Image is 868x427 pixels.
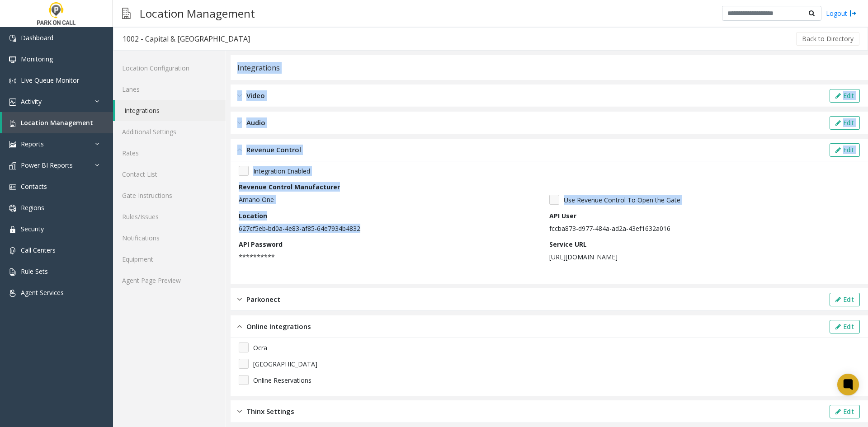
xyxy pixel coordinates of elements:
label: Revenue Control Manufacturer [239,182,340,192]
span: Reports [21,140,44,148]
span: Call Centers [21,246,56,254]
span: [GEOGRAPHIC_DATA] [253,359,317,369]
button: Edit [830,143,860,157]
img: 'icon' [9,226,16,233]
span: Dashboard [21,33,53,42]
img: 'icon' [9,77,16,84]
button: Edit [830,405,860,418]
img: 'icon' [9,183,16,191]
span: Rule Sets [21,267,48,276]
a: Contact List [113,164,226,185]
span: Live Queue Monitor [21,76,79,84]
h3: Location Management [135,2,259,24]
span: Thinx Settings [246,406,294,417]
p: Amano One [239,195,545,204]
img: closed [237,294,242,305]
span: Contacts [21,182,47,191]
img: 'icon' [9,56,16,63]
a: Notifications [113,227,226,249]
img: 'icon' [9,247,16,254]
img: 'icon' [9,162,16,169]
img: opened [237,145,242,155]
span: Audio [246,117,265,128]
span: Location Management [21,118,93,127]
span: Security [21,225,44,233]
a: Logout [826,9,857,18]
span: Revenue Control [246,145,301,155]
span: Online Integrations [246,321,311,332]
div: 1002 - Capital & [GEOGRAPHIC_DATA] [123,33,250,45]
img: 'icon' [9,35,16,42]
a: Lanes [113,79,226,100]
label: Service URL [549,239,587,249]
button: Edit [830,89,860,103]
a: Additional Settings [113,121,226,142]
button: Edit [830,116,860,130]
span: Regions [21,203,44,212]
a: Rates [113,142,226,164]
img: 'icon' [9,120,16,127]
span: Activity [21,97,42,106]
a: Location Management [2,112,113,133]
button: Edit [830,293,860,306]
a: Gate Instructions [113,185,226,206]
label: API User [549,211,576,221]
span: Video [246,90,265,101]
img: closed [237,406,242,417]
img: closed [237,90,242,101]
img: 'icon' [9,290,16,297]
span: Monitoring [21,55,53,63]
img: pageIcon [122,2,131,24]
img: closed [237,117,242,128]
p: [URL][DOMAIN_NAME] [549,252,855,262]
img: 'icon' [9,268,16,276]
label: API Password [239,239,283,249]
div: Integrations [237,62,280,74]
img: 'icon' [9,141,16,148]
img: opened [237,321,242,332]
img: logout [849,9,857,18]
span: Ocra [253,343,267,352]
img: 'icon' [9,99,16,106]
label: Location [239,211,267,221]
span: Power BI Reports [21,161,73,169]
span: Parkonect [246,294,280,305]
a: Agent Page Preview [113,270,226,291]
button: Edit [830,320,860,333]
button: Back to Directory [796,32,859,46]
span: Use Revenue Control To Open the Gate [564,195,680,205]
span: Online Reservations [253,375,311,385]
p: 627cf5eb-bd0a-4e83-af85-64e7934b4832 [239,224,545,233]
span: Integration Enabled [253,166,310,176]
a: Rules/Issues [113,206,226,227]
p: fccba873-d977-484a-ad2a-43ef1632a016 [549,224,855,233]
a: Integrations [115,100,226,121]
a: Equipment [113,249,226,270]
a: Location Configuration [113,57,226,79]
img: 'icon' [9,205,16,212]
span: Agent Services [21,288,64,297]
